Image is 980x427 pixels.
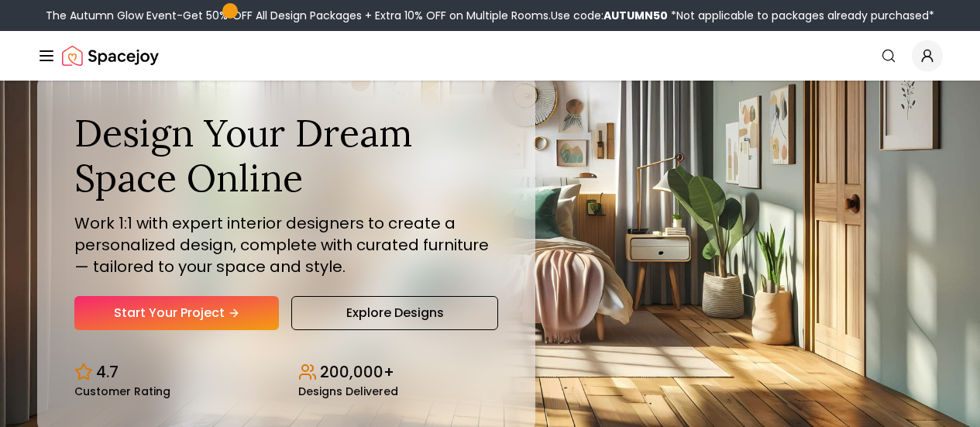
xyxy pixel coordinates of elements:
[74,296,279,330] a: Start Your Project
[668,8,934,23] span: *Not applicable to packages already purchased*
[96,361,119,383] p: 4.7
[320,361,394,383] p: 200,000+
[74,386,170,397] small: Customer Rating
[603,8,668,23] b: AUTUMN50
[291,296,497,330] a: Explore Designs
[74,111,498,200] h1: Design Your Dream Space Online
[37,31,943,81] nav: Global
[551,8,668,23] span: Use code:
[62,40,159,71] a: Spacejoy
[74,212,498,277] p: Work 1:1 with expert interior designers to create a personalized design, complete with curated fu...
[62,40,159,71] img: Spacejoy Logo
[298,386,398,397] small: Designs Delivered
[46,8,934,23] div: The Autumn Glow Event-Get 50% OFF All Design Packages + Extra 10% OFF on Multiple Rooms.
[74,349,498,397] div: Design stats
